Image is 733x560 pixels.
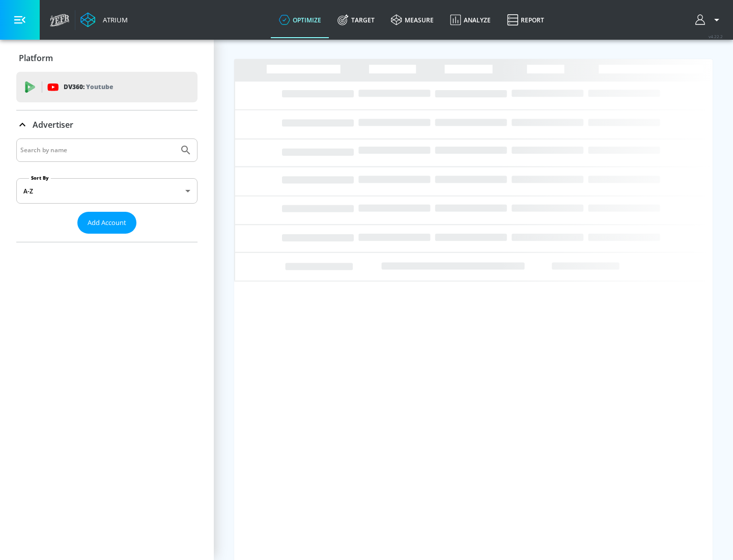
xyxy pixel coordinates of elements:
[329,2,383,38] a: Target
[77,212,136,234] button: Add Account
[16,110,198,139] div: Advertiser
[64,81,113,93] p: DV360:
[16,44,198,72] div: Platform
[86,81,113,92] p: Youtube
[709,34,723,39] span: v 4.22.2
[271,2,329,38] a: optimize
[16,178,198,204] div: A-Z
[16,234,198,242] nav: list of Advertiser
[499,2,552,38] a: Report
[99,15,128,24] div: Atrium
[16,138,198,242] div: Advertiser
[88,217,126,229] span: Add Account
[80,12,128,27] a: Atrium
[19,52,53,64] p: Platform
[20,144,175,157] input: Search by name
[29,175,51,181] label: Sort By
[442,2,499,38] a: Analyze
[16,72,198,102] div: DV360: Youtube
[33,119,73,130] p: Advertiser
[383,2,442,38] a: measure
